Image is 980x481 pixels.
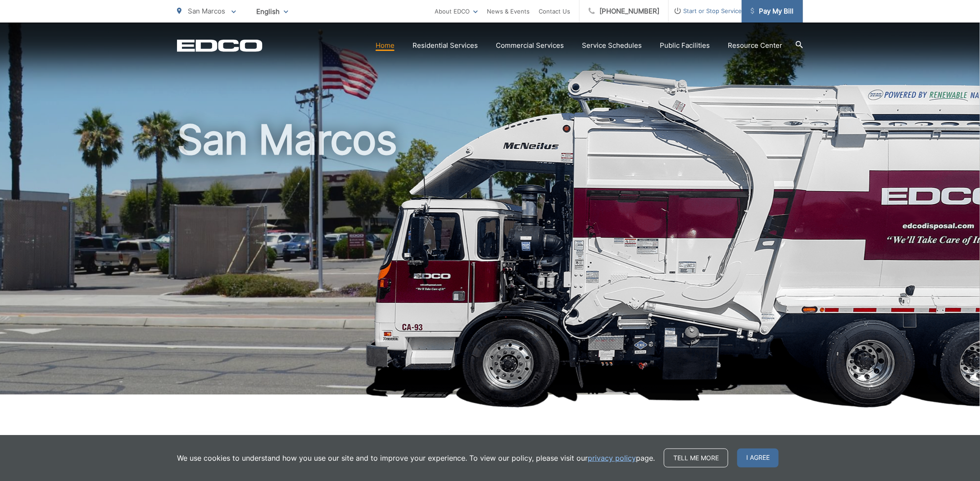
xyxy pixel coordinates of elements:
span: Pay My Bill [751,6,794,17]
span: I agree [737,449,779,467]
a: Public Facilities [660,40,710,51]
a: Home [376,40,395,51]
a: About EDCO [435,6,478,17]
a: privacy policy [588,453,636,463]
a: Residential Services [413,40,478,51]
span: San Marcos [188,7,225,15]
a: News & Events [487,6,530,17]
a: EDCD logo. Return to the homepage. [177,39,263,52]
span: English [250,4,295,19]
a: Tell me more [664,449,728,467]
a: Contact Us [539,6,570,17]
p: We use cookies to understand how you use our site and to improve your experience. To view our pol... [177,453,655,463]
a: Service Schedules [582,40,642,51]
a: Commercial Services [496,40,564,51]
h1: San Marcos [177,117,803,403]
a: Resource Center [728,40,782,51]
